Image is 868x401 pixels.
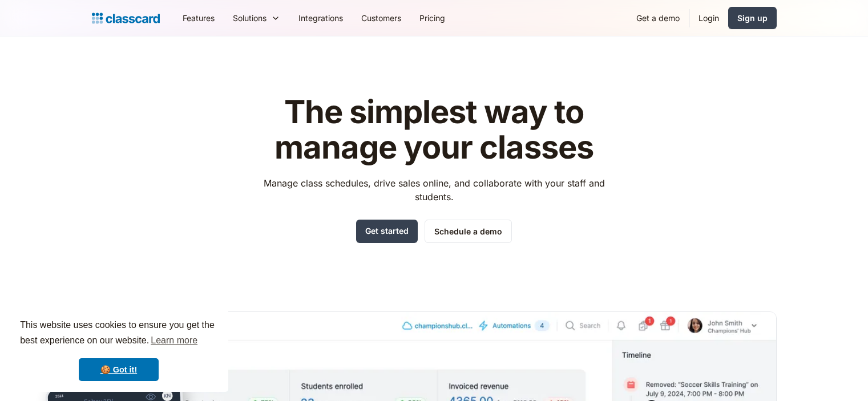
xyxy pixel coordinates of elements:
[352,5,410,31] a: Customers
[149,332,199,349] a: learn more about cookies
[20,318,217,349] span: This website uses cookies to ensure you get the best experience on our website.
[410,5,454,31] a: Pricing
[425,220,512,243] a: Schedule a demo
[627,5,689,31] a: Get a demo
[224,5,289,31] div: Solutions
[9,307,228,392] div: cookieconsent
[173,5,224,31] a: Features
[253,95,615,165] h1: The simplest way to manage your classes
[356,220,418,243] a: Get started
[689,5,728,31] a: Login
[233,12,267,24] div: Solutions
[289,5,352,31] a: Integrations
[728,7,777,29] a: Sign up
[737,12,768,24] div: Sign up
[92,10,160,26] a: Logo
[253,176,615,204] p: Manage class schedules, drive sales online, and collaborate with your staff and students.
[79,358,159,381] a: dismiss cookie message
